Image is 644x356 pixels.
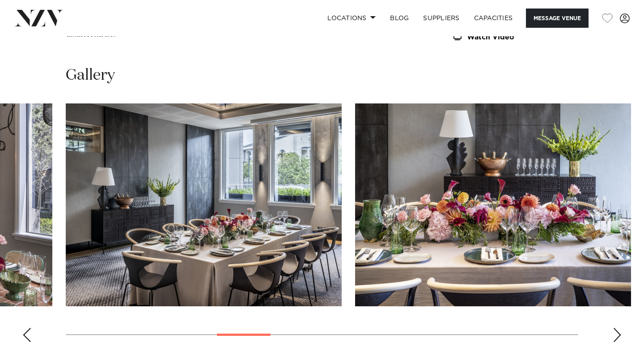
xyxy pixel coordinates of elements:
[452,34,578,41] a: Watch Video
[383,9,416,28] a: BLOG
[416,9,466,28] a: SUPPLIERS
[66,65,115,86] h2: Gallery
[526,9,589,28] button: Message Venue
[467,9,520,28] a: Capacities
[355,103,631,306] swiper-slide: 7 / 17
[320,9,383,28] a: Locations
[14,10,63,26] img: nzv-logo.png
[66,103,342,306] swiper-slide: 6 / 17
